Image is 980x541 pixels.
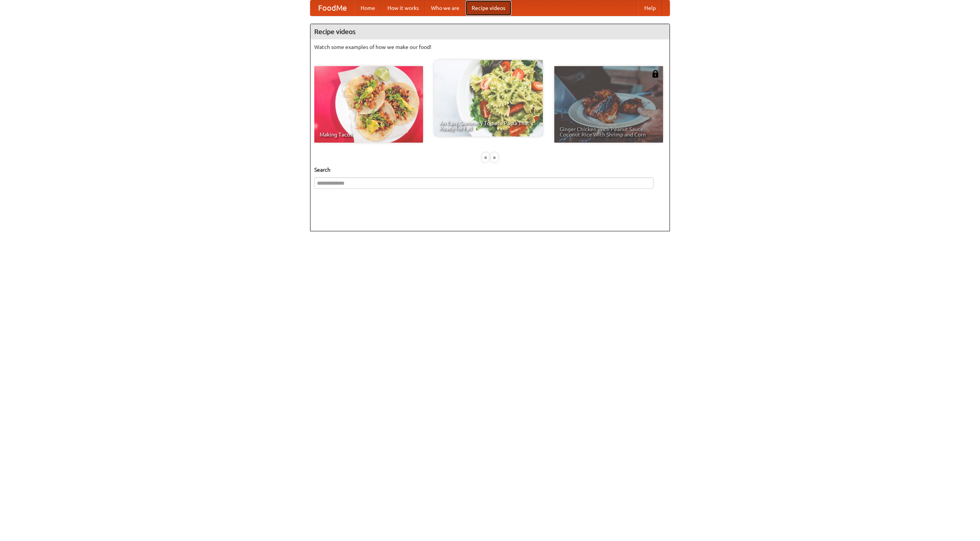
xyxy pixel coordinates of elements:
div: » [491,153,498,162]
a: How it works [381,0,425,16]
a: Making Tacos [314,66,423,143]
img: 483408.png [652,70,659,78]
a: Recipe videos [465,0,511,16]
a: Who we are [425,0,465,16]
p: Watch some examples of how we make our food! [314,43,666,51]
a: Home [354,0,381,16]
span: Making Tacos [320,132,418,137]
a: FoodMe [310,0,354,16]
span: An Easy, Summery Tomato Pasta That's Ready for Fall [439,120,537,131]
a: An Easy, Summery Tomato Pasta That's Ready for Fall [434,60,543,136]
a: Help [638,0,662,16]
h5: Search [314,166,666,174]
div: « [482,153,489,162]
h4: Recipe videos [310,24,670,39]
